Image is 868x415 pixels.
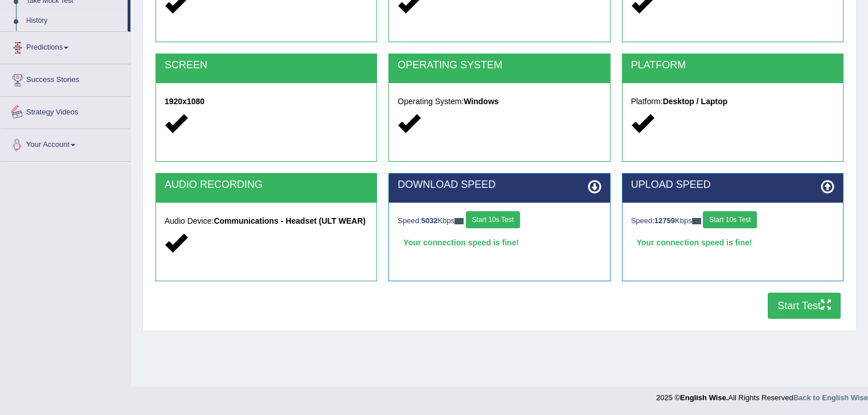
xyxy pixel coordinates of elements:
[165,97,204,106] strong: 1920x1080
[398,97,601,106] h5: Operating System:
[165,217,368,225] h5: Audio Device:
[631,179,834,191] h2: UPLOAD SPEED
[21,11,128,31] a: History
[692,218,701,224] img: ajax-loader-fb-connection.gif
[398,60,601,71] h2: OPERATING SYSTEM
[1,64,130,93] a: Success Stories
[398,179,601,191] h2: DOWNLOAD SPEED
[768,293,841,319] button: Start Test
[398,211,601,231] div: Speed: Kbps
[631,234,834,251] div: Your connection speed is fine!
[1,97,130,125] a: Strategy Videos
[703,211,757,228] button: Start 10s Test
[663,97,728,106] strong: Desktop / Laptop
[421,216,438,225] strong: 5032
[464,97,498,106] strong: Windows
[398,234,601,251] div: Your connection speed is fine!
[165,179,368,191] h2: AUDIO RECORDING
[656,387,868,403] div: 2025 © All Rights Reserved
[466,211,520,228] button: Start 10s Test
[680,393,728,402] strong: English Wise.
[654,216,675,225] strong: 12759
[1,129,130,158] a: Your Account
[631,211,834,231] div: Speed: Kbps
[631,60,834,71] h2: PLATFORM
[455,218,464,224] img: ajax-loader-fb-connection.gif
[1,32,130,60] a: Predictions
[793,393,868,402] a: Back to English Wise
[214,216,366,225] strong: Communications - Headset (ULT WEAR)
[165,60,368,71] h2: SCREEN
[631,97,834,106] h5: Platform:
